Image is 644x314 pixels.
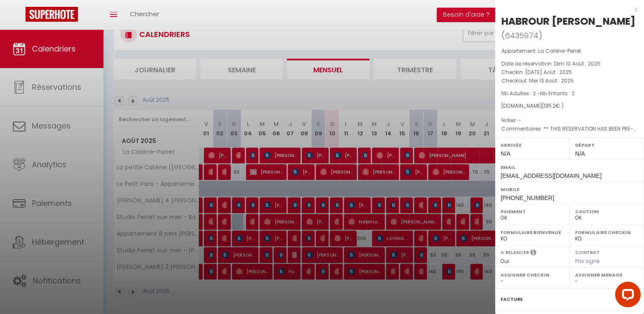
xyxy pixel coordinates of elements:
label: Facture [501,295,523,304]
span: 6435974 [505,30,538,41]
span: Dim 10 Août . 2025 [554,60,601,67]
label: Formulaire Bienvenue [501,228,564,237]
span: N/A [575,150,585,157]
p: Appartement : [501,47,638,55]
iframe: LiveChat chat widget [608,278,644,314]
label: Assigner Menage [575,271,638,279]
div: HABROUR [PERSON_NAME] [501,14,635,28]
p: Date de réservation : [501,60,638,68]
span: Nb Enfants : 2 [540,90,575,97]
span: ( ) [501,29,542,41]
div: [DOMAIN_NAME] [501,102,638,110]
label: Caution [575,207,638,216]
p: Notes : [501,116,638,125]
label: Paiement [501,207,564,216]
span: Mer 13 Août . 2025 [529,77,574,84]
span: [EMAIL_ADDRESS][DOMAIN_NAME] [501,172,601,179]
span: N/A [501,150,510,157]
span: ( € ) [542,102,564,109]
p: Checkin : [501,68,638,77]
label: Email [501,163,638,171]
label: Formulaire Checkin [575,228,638,237]
p: Checkout : [501,77,638,85]
label: Contrat [575,249,600,254]
span: Nb Adultes : 2 - [501,90,575,97]
span: Pas signé [575,257,600,265]
span: - [518,117,521,124]
p: Commentaires : [501,125,638,133]
i: Sélectionner OUI si vous souhaiter envoyer les séquences de messages post-checkout [530,249,536,258]
label: Arrivée [501,141,564,149]
label: Départ [575,141,638,149]
label: Mobile [501,185,638,194]
label: Assigner Checkin [501,271,564,279]
span: La Catène-Perret [538,47,581,54]
span: 135.2 [544,102,556,109]
span: [PHONE_NUMBER] [501,194,554,201]
div: x [495,4,638,14]
span: [DATE] Août . 2025 [525,69,572,76]
label: A relancer [501,249,529,256]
